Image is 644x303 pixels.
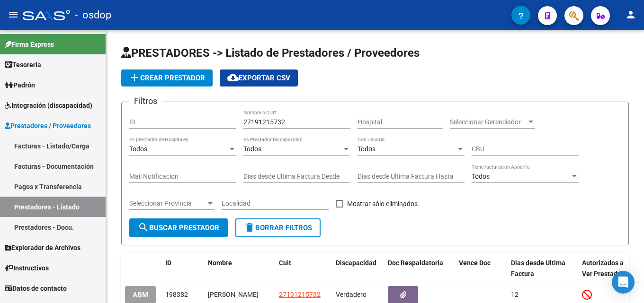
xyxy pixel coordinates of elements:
[204,253,275,284] datatable-header-cell: Nombre
[165,259,171,267] span: ID
[5,121,91,131] span: Prestadores / Proveedores
[129,72,140,83] mat-icon: add
[612,271,635,294] div: Open Intercom Messenger
[578,253,630,284] datatable-header-cell: Autorizados a Ver Prestador
[5,80,35,90] span: Padrón
[384,253,455,284] datatable-header-cell: Doc Respaldatoria
[5,39,54,50] span: Firma Express
[5,263,49,273] span: Instructivos
[511,291,519,298] span: 12
[235,218,321,237] button: Borrar Filtros
[5,283,67,294] span: Datos de contacto
[220,69,298,87] button: Exportar CSV
[129,95,162,108] h3: Filtros
[455,253,507,284] datatable-header-cell: Vence Doc
[208,289,271,300] div: [PERSON_NAME]
[459,259,491,267] span: Vence Doc
[75,5,111,26] span: - osdop
[208,259,232,267] span: Nombre
[275,253,332,284] datatable-header-cell: Cuit
[243,145,261,153] span: Todos
[336,291,367,298] span: Verdadero
[5,60,41,70] span: Tesorería
[279,291,321,298] span: 27191215732
[8,9,19,20] mat-icon: menu
[244,222,255,233] mat-icon: delete
[5,242,80,253] span: Explorador de Archivos
[129,199,206,208] span: Seleccionar Provincia
[332,253,384,284] datatable-header-cell: Discapacidad
[472,173,490,180] span: Todos
[161,253,204,284] datatable-header-cell: ID
[133,291,148,299] span: ABM
[625,9,636,20] mat-icon: person
[450,118,527,126] span: Seleccionar Gerenciador
[336,259,376,267] span: Discapacidad
[121,46,420,60] span: PRESTADORES -> Listado de Prestadores / Proveedores
[227,74,290,82] span: Exportar CSV
[582,259,624,277] span: Autorizados a Ver Prestador
[129,74,205,82] span: Crear Prestador
[121,69,213,87] button: Crear Prestador
[138,222,149,233] mat-icon: search
[138,224,219,232] span: Buscar Prestador
[129,145,147,153] span: Todos
[507,253,578,284] datatable-header-cell: Dias desde Ultima Factura
[244,224,312,232] span: Borrar Filtros
[165,291,188,298] span: 198382
[388,259,443,267] span: Doc Respaldatoria
[347,198,418,209] span: Mostrar sólo eliminados
[5,100,92,111] span: Integración (discapacidad)
[129,218,228,237] button: Buscar Prestador
[227,72,239,83] mat-icon: cloud_download
[358,145,376,153] span: Todos
[511,259,565,277] span: Dias desde Ultima Factura
[279,259,291,267] span: Cuit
